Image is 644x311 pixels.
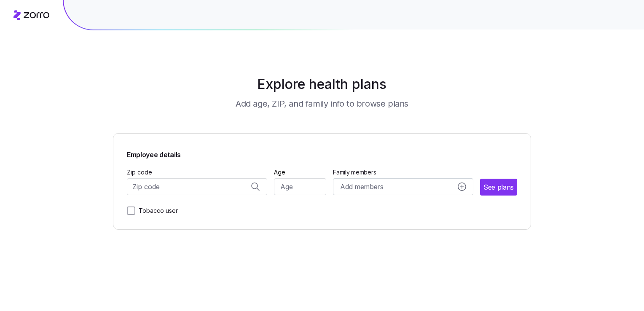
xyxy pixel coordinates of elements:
[480,179,517,196] button: See plans
[134,74,510,94] h1: Explore health plans
[135,206,178,216] label: Tobacco user
[127,178,267,195] input: Zip code
[274,178,327,195] input: Age
[127,147,181,160] span: Employee details
[483,182,514,193] span: See plans
[236,98,408,110] h3: Add age, ZIP, and family info to browse plans
[340,182,383,192] span: Add members
[333,178,473,195] button: Add membersadd icon
[333,168,473,177] span: Family members
[127,168,152,177] label: Zip code
[458,182,466,191] svg: add icon
[274,168,285,177] label: Age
